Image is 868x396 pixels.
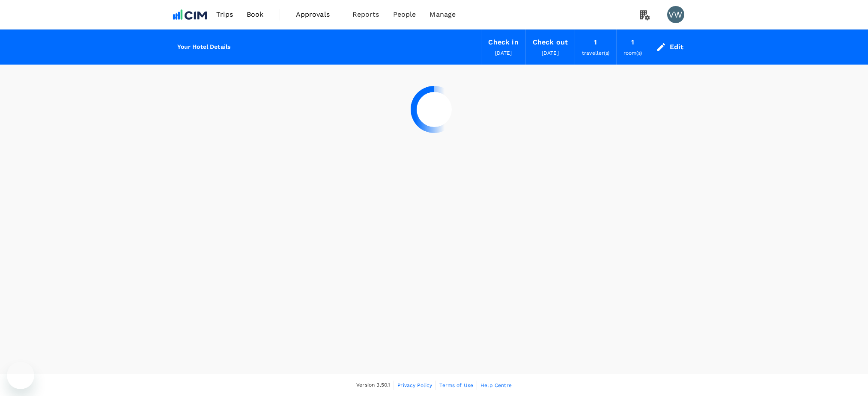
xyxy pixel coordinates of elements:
[582,50,609,56] span: traveller(s)
[177,42,231,52] h6: Your Hotel Details
[439,382,473,388] span: Terms of Use
[216,9,233,20] span: Trips
[397,382,432,388] span: Privacy Policy
[430,9,456,20] span: Manage
[296,9,339,20] span: Approvals
[631,36,634,48] div: 1
[670,41,684,53] div: Edit
[439,381,473,390] a: Terms of Use
[488,36,518,48] div: Check in
[397,381,432,390] a: Privacy Policy
[495,50,512,56] span: [DATE]
[542,50,559,56] span: [DATE]
[480,381,512,390] a: Help Centre
[594,36,597,48] div: 1
[393,9,416,20] span: People
[352,9,379,20] span: Reports
[480,382,512,388] span: Help Centre
[247,9,264,20] span: Book
[356,381,390,390] span: Version 3.50.1
[623,50,642,56] span: room(s)
[7,362,34,389] iframe: Button to launch messaging window
[170,5,210,24] img: CIM ENVIRONMENTAL PTY LTD
[533,36,568,48] div: Check out
[667,6,684,23] div: VW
